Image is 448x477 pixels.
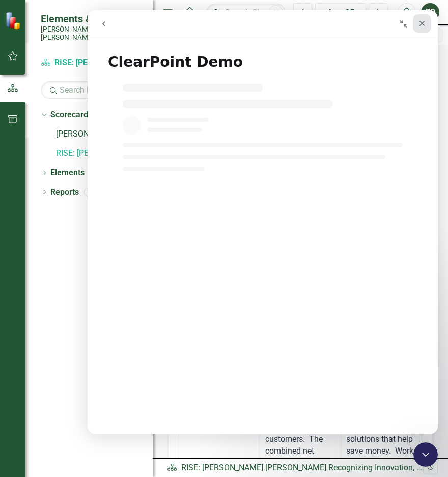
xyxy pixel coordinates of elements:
[421,3,439,21] button: RD
[84,188,100,196] div: 32
[50,167,85,179] a: Elements
[56,128,153,140] a: [PERSON_NAME] [PERSON_NAME] CORPORATE Balanced Scorecard
[5,12,23,30] img: ClearPoint Strategy
[315,3,366,21] button: Aug-25
[413,442,438,467] iframe: Intercom live chat
[50,109,92,121] a: Scorecards
[167,462,423,474] div: »
[56,148,153,160] a: RISE: [PERSON_NAME] [PERSON_NAME] Recognizing Innovation, Safety and Excellence
[41,25,143,42] small: [PERSON_NAME] [PERSON_NAME]
[319,7,362,19] div: Aug-25
[88,10,438,434] iframe: Intercom live chat
[50,187,79,198] a: Reports
[41,81,143,99] input: Search Below...
[206,4,286,21] input: Search ClearPoint...
[41,57,143,69] a: RISE: [PERSON_NAME] [PERSON_NAME] Recognizing Innovation, Safety and Excellence
[41,13,143,25] span: Elements & Reports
